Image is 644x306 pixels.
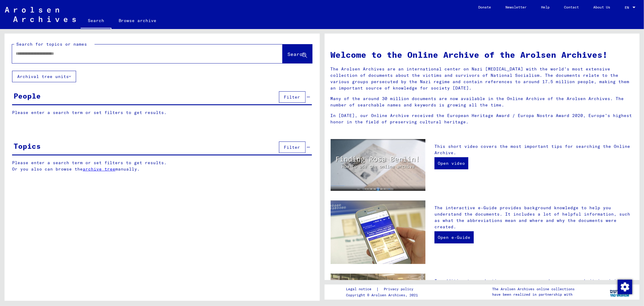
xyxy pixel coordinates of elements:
span: Search [288,51,306,57]
a: Open e-Guide [434,231,474,243]
a: Open video [434,157,468,169]
button: Filter [279,91,306,103]
a: Legal notice [346,286,376,292]
p: The Arolsen Archives are an international center on Nazi [MEDICAL_DATA] with the world’s most ext... [331,66,634,91]
p: In [DATE], our Online Archive received the European Heritage Award / Europa Nostra Award 2020, Eu... [331,112,634,125]
a: Browse archive [111,13,164,28]
button: Filter [279,142,306,153]
button: Search [283,44,312,63]
p: This short video covers the most important tips for searching the Online Archive. [434,143,633,156]
h1: Welcome to the Online Archive of the Arolsen Archives! [331,48,634,61]
span: EN [625,5,631,10]
div: | [346,286,421,292]
p: Please enter a search term or set filters to get results. [12,109,312,116]
p: The Arolsen Archives online collections [492,286,575,292]
a: Privacy policy [379,286,421,292]
p: have been realized in partnership with [492,292,575,297]
p: Please enter a search term or set filters to get results. Or you also can browse the manually. [12,160,312,172]
mat-label: Search for topics or names [16,41,87,47]
a: archive tree [83,166,115,172]
div: People [14,90,41,101]
img: video.jpg [331,139,425,191]
p: Copyright © Arolsen Archives, 2021 [346,292,421,298]
img: Change consent [618,280,632,294]
p: In addition to conducting your own research, you can submit inquiries to the Arolsen Archives. No... [434,278,633,303]
div: Topics [14,141,41,151]
span: Filter [284,145,300,150]
img: eguide.jpg [331,200,425,264]
a: Search [81,13,111,29]
div: Change consent [617,279,632,294]
span: Filter [284,94,300,100]
p: Many of the around 30 million documents are now available in the Online Archive of the Arolsen Ar... [331,96,634,108]
img: Arolsen_neg.svg [5,7,76,22]
p: The interactive e-Guide provides background knowledge to help you understand the documents. It in... [434,205,633,230]
img: yv_logo.png [609,284,631,299]
button: Archival tree units [12,71,76,82]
